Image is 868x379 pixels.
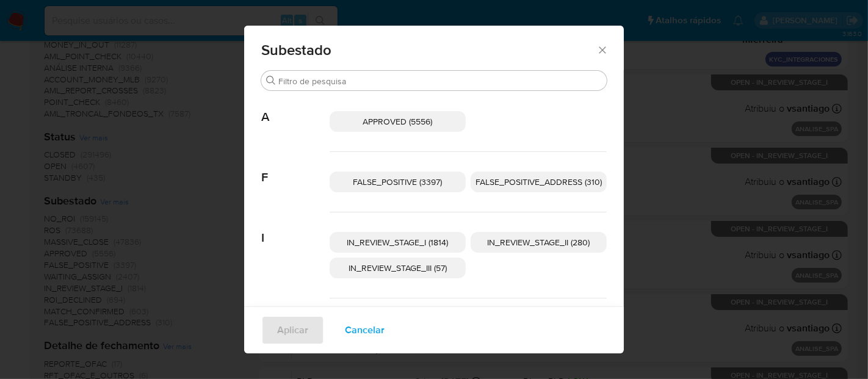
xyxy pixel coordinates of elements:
span: I [261,212,330,245]
span: Subestado [261,43,596,57]
div: IN_REVIEW_STAGE_III (57) [330,258,466,278]
span: IN_REVIEW_STAGE_I (1814) [347,236,449,248]
input: Filtro de pesquisa [278,76,602,87]
span: IN_REVIEW_STAGE_III (57) [349,262,447,274]
button: Buscar [266,76,276,85]
span: FALSE_POSITIVE_ADDRESS (310) [476,176,602,188]
div: FALSE_POSITIVE (3397) [330,171,466,192]
span: APPROVED (5556) [363,115,433,128]
span: IN_REVIEW_STAGE_II (280) [488,236,590,248]
div: FALSE_POSITIVE_ADDRESS (310) [471,171,607,192]
span: M [261,298,330,331]
span: F [261,152,330,185]
span: FALSE_POSITIVE (3397) [353,176,443,188]
div: IN_REVIEW_STAGE_II (280) [471,232,607,253]
div: IN_REVIEW_STAGE_I (1814) [330,232,466,253]
div: APPROVED (5556) [330,111,466,132]
span: Cancelar [345,317,385,344]
button: Cancelar [329,316,400,345]
button: Fechar [596,44,607,55]
span: A [261,92,330,125]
